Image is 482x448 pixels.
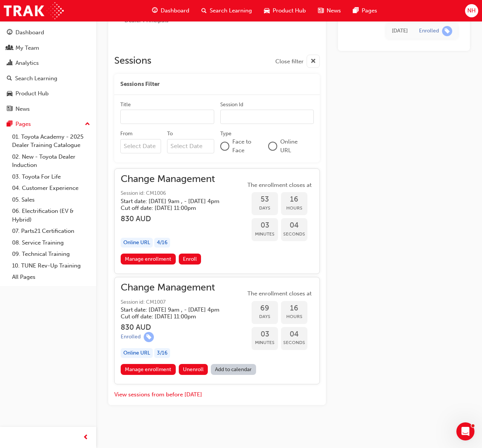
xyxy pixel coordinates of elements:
[15,89,49,98] div: Product Hub
[154,238,170,248] div: 4 / 16
[121,323,232,332] h3: 830 AUD
[252,195,278,204] span: 53
[85,119,90,129] span: up-icon
[252,330,278,339] span: 03
[353,6,359,15] span: pages-icon
[465,4,478,17] button: NH
[195,3,258,18] a: search-iconSearch Learning
[121,238,153,248] div: Online URL
[9,225,93,237] a: 07. Parts21 Certification
[9,260,93,272] a: 10. TUNE Rev-Up Training
[179,364,208,375] button: Unenroll
[121,205,220,211] h5: Cut off date: [DATE] 11:00pm
[167,130,173,138] div: To
[9,151,93,171] a: 02. New - Toyota Dealer Induction
[179,254,201,265] button: Enroll
[7,29,12,36] span: guage-icon
[121,283,313,378] button: Change ManagementSession id: CM1007Start date: [DATE] 9am , - [DATE] 4pm Cut off date: [DATE] 11:...
[280,138,308,154] span: Online URL
[258,3,312,18] a: car-iconProduct Hub
[281,338,307,347] span: Seconds
[15,59,39,67] div: Analytics
[7,106,12,113] span: news-icon
[9,171,93,183] a: 03. Toyota For Life
[3,72,93,86] a: Search Learning
[114,55,151,68] h2: Sessions
[3,117,93,131] button: Pages
[15,44,39,52] div: My Team
[161,6,189,15] span: Dashboard
[9,182,93,194] a: 04. Customer Experience
[114,390,202,399] button: View sessions from before [DATE]
[3,56,93,70] a: Analytics
[3,87,93,101] a: Product Hub
[252,221,278,230] span: 03
[4,2,64,19] img: Trak
[327,6,341,15] span: News
[281,221,307,230] span: 04
[7,45,12,52] span: people-icon
[7,75,12,82] span: search-icon
[121,254,176,265] a: Manage enrollment
[167,139,214,153] input: To
[121,348,153,358] div: Online URL
[442,26,452,36] span: learningRecordVerb_ENROLL-icon
[246,181,313,190] span: The enrollment closes at
[252,338,278,347] span: Minutes
[154,348,170,358] div: 3 / 16
[220,101,243,109] div: Session Id
[252,230,278,239] span: Minutes
[121,214,232,223] h3: 830 AUD
[246,289,313,298] span: The enrollment closes at
[121,283,232,292] span: Change Management
[419,28,439,35] div: Enrolled
[15,28,44,37] div: Dashboard
[121,189,232,198] span: Session id: CM1006
[281,204,307,213] span: Hours
[252,312,278,321] span: Days
[121,198,220,205] h5: Start date: [DATE] 9am , - [DATE] 4pm
[120,110,214,124] input: Title
[312,3,347,18] a: news-iconNews
[281,195,307,204] span: 16
[3,41,93,55] a: My Team
[281,312,307,321] span: Hours
[275,57,304,66] span: Close filter
[121,175,232,183] span: Change Management
[9,271,93,283] a: All Pages
[144,332,154,342] span: learningRecordVerb_ENROLL-icon
[146,3,195,18] a: guage-iconDashboard
[121,175,313,268] button: Change ManagementSession id: CM1006Start date: [DATE] 9am , - [DATE] 4pm Cut off date: [DATE] 11:...
[15,74,57,83] div: Search Learning
[281,230,307,239] span: Seconds
[392,27,408,35] div: Tue Aug 26 2025 07:56:02 GMT+1000 (Australian Eastern Standard Time)
[310,57,316,66] span: cross-icon
[232,138,262,154] span: Face to Face
[9,131,93,151] a: 01. Toyota Academy - 2025 Dealer Training Catalogue
[7,90,12,97] span: car-icon
[152,6,158,15] span: guage-icon
[281,330,307,339] span: 04
[273,6,306,15] span: Product Hub
[120,80,160,89] span: Sessions Filter
[9,237,93,249] a: 08. Service Training
[15,105,30,113] div: News
[9,194,93,206] a: 05. Sales
[3,26,93,40] a: Dashboard
[275,55,320,68] button: Close filter
[9,248,93,260] a: 09. Technical Training
[121,333,141,341] div: Enrolled
[120,130,132,138] div: From
[456,422,474,440] iframe: Intercom live chat
[201,6,207,15] span: search-icon
[211,364,256,375] a: Add to calendar
[318,6,324,15] span: news-icon
[7,60,12,67] span: chart-icon
[252,304,278,313] span: 69
[264,6,270,15] span: car-icon
[3,102,93,116] a: News
[15,120,31,128] div: Pages
[467,6,476,15] span: NH
[120,101,131,109] div: Title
